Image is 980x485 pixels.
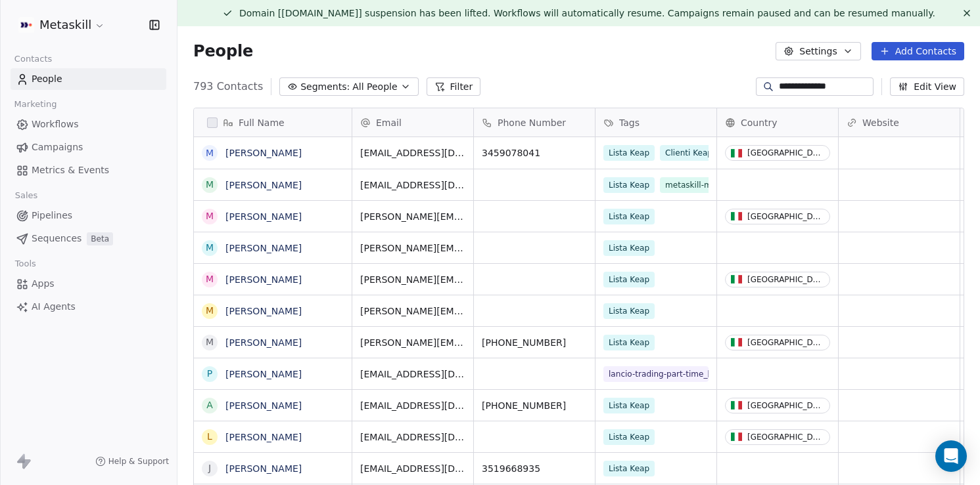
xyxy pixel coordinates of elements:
span: AI Agents [32,300,76,314]
div: [GEOGRAPHIC_DATA] [747,401,824,410]
span: Metaskill [39,16,91,33]
span: Lista Keap [603,240,655,256]
a: SequencesBeta [11,228,166,249]
span: Clienti Keap opt-out [660,145,749,161]
div: M [206,209,214,223]
span: Website [862,116,899,129]
span: People [32,72,62,86]
span: Contacts [9,49,58,69]
a: [PERSON_NAME] [225,211,302,222]
span: Marketing [9,95,62,114]
div: [GEOGRAPHIC_DATA] [747,275,824,284]
span: Sales [9,186,43,205]
span: Metrics & Events [32,163,109,177]
span: Apps [32,277,55,291]
span: [EMAIL_ADDRESS][DOMAIN_NAME] [360,368,465,381]
span: [PERSON_NAME][EMAIL_ADDRESS][PERSON_NAME][DOMAIN_NAME] [360,273,465,286]
span: Lista Keap [603,335,655,350]
span: metaskill-money-premium [660,177,765,193]
a: Apps [11,273,166,295]
div: M [206,335,214,349]
div: [GEOGRAPHIC_DATA] [747,432,824,442]
div: A [206,398,213,412]
span: Tools [9,254,41,274]
div: [GEOGRAPHIC_DATA] [747,212,824,221]
div: L [207,430,212,444]
span: 3519668935 [482,462,587,475]
div: Open Intercom Messenger [935,440,967,472]
span: Lista Keap [603,145,655,161]
span: Lista Keap [603,303,655,319]
a: People [11,68,166,90]
span: Lista Keap [603,272,655,287]
a: Metrics & Events [11,159,166,181]
span: Workflows [32,117,79,131]
div: J [208,461,211,475]
div: M [206,146,214,160]
a: [PERSON_NAME] [225,148,302,158]
a: [PERSON_NAME] [225,306,302,316]
a: [PERSON_NAME] [225,180,302,190]
span: Tags [619,116,640,129]
a: [PERSON_NAME] [225,369,302,379]
button: Add Contacts [872,42,964,60]
div: [GEOGRAPHIC_DATA] [747,338,824,347]
div: M [206,241,214,255]
div: [GEOGRAPHIC_DATA] [747,148,824,158]
span: Pipelines [32,209,72,222]
span: [PERSON_NAME][EMAIL_ADDRESS][PERSON_NAME][DOMAIN_NAME] [360,336,465,349]
div: Full Name [194,108,352,137]
span: [EMAIL_ADDRESS][DOMAIN_NAME] [360,462,465,475]
a: [PERSON_NAME] [225,400,302,411]
a: [PERSON_NAME] [225,337,302,348]
span: Segments: [300,80,350,94]
a: Workflows [11,114,166,135]
span: Campaigns [32,140,83,154]
span: Country [741,116,778,129]
span: 3459078041 [482,146,587,159]
span: Lista Keap [603,429,655,445]
div: P [207,367,212,381]
span: [PERSON_NAME][EMAIL_ADDRESS][DOMAIN_NAME] [360,305,465,318]
div: M [206,272,214,286]
span: Lista Keap [603,209,655,224]
button: Edit View [890,77,964,96]
span: [EMAIL_ADDRESS][DOMAIN_NAME] [360,146,465,159]
button: Metaskill [16,14,108,36]
div: Country [717,108,838,137]
div: Email [352,108,473,137]
span: [PERSON_NAME][EMAIL_ADDRESS][DOMAIN_NAME] [360,242,465,255]
span: Sequences [32,232,82,245]
a: [PERSON_NAME] [225,274,302,285]
span: Email [376,116,402,129]
span: [PHONE_NUMBER] [482,399,587,412]
div: Tags [595,108,716,137]
img: AVATAR%20METASKILL%20-%20Colori%20Positivo.png [18,17,34,33]
span: People [193,41,253,61]
span: [EMAIL_ADDRESS][DOMAIN_NAME] [360,431,465,444]
a: Help & Support [95,456,169,467]
span: 793 Contacts [193,79,263,95]
span: Lista Keap [603,461,655,476]
span: Full Name [239,116,285,129]
a: Pipelines [11,205,166,226]
div: M [206,178,214,192]
a: [PERSON_NAME] [225,243,302,253]
span: [EMAIL_ADDRESS][DOMAIN_NAME] [360,179,465,192]
a: [PERSON_NAME] [225,463,302,474]
span: lancio-trading-part-time_[DATE] [603,366,709,382]
span: Phone Number [498,116,566,129]
span: Lista Keap [603,398,655,413]
span: Help & Support [108,456,169,467]
a: [PERSON_NAME] [225,432,302,442]
span: [PHONE_NUMBER] [482,336,587,349]
span: [EMAIL_ADDRESS][DOMAIN_NAME] [360,399,465,412]
div: Website [839,108,960,137]
span: All People [352,80,397,94]
button: Settings [776,42,860,60]
span: Beta [87,232,113,245]
div: Phone Number [474,108,595,137]
a: AI Agents [11,296,166,318]
button: Filter [427,77,481,96]
div: M [206,304,214,318]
